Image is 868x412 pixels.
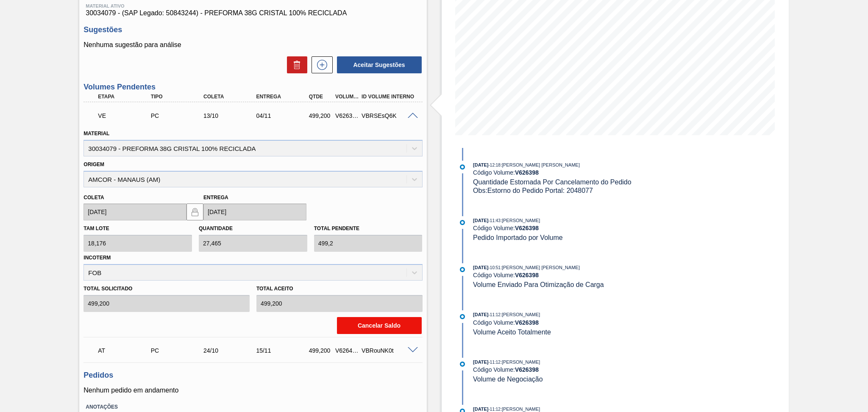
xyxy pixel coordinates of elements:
span: [DATE] [473,359,488,365]
label: Quantidade [199,225,233,231]
span: : [PERSON_NAME] [501,406,540,412]
label: Coleta [83,195,104,200]
div: Coleta [201,94,261,100]
button: locked [186,203,203,220]
strong: V 626398 [515,272,539,278]
span: : [PERSON_NAME] [PERSON_NAME] [501,265,580,270]
span: Material ativo [86,3,420,8]
span: : [PERSON_NAME] [501,218,540,223]
div: Qtde [307,94,334,100]
img: atual [460,362,465,367]
h3: Pedidos [83,371,422,380]
span: Obs: Estorno do Pedido Portal: 2048077 [473,187,593,194]
label: Entrega [203,195,228,200]
span: - 10:51 [489,265,501,270]
span: : [PERSON_NAME] [501,359,540,365]
strong: V 626398 [515,366,539,373]
input: dd/mm/yyyy [203,203,306,220]
div: V626491 [333,347,361,354]
img: atual [460,220,465,225]
span: Volume Aceito Totalmente [473,328,551,336]
span: 30034079 - (SAP Legado: 50843244) - PREFORMA 38G CRISTAL 100% RECICLADA [86,9,420,17]
p: VE [98,112,153,119]
img: locked [190,207,200,217]
span: [DATE] [473,265,488,270]
label: Tam lote [83,225,109,231]
span: - 11:12 [489,312,501,317]
img: atual [460,164,465,170]
span: - 12:18 [489,163,501,167]
div: 13/10/2025 [201,112,261,119]
div: Volume Portal [333,94,361,100]
span: Volume Enviado Para Otimização de Carga [473,281,604,288]
label: Material [83,131,109,136]
div: V626398 [333,112,361,119]
div: Código Volume: [473,225,674,231]
span: Volume de Negociação [473,376,543,383]
strong: V 626398 [515,319,539,326]
span: : [PERSON_NAME] [501,312,540,317]
span: : [PERSON_NAME] [PERSON_NAME] [501,162,580,167]
div: Tipo [149,94,208,100]
label: Total Solicitado [83,283,250,295]
strong: V 626398 [515,225,539,231]
strong: V 626398 [515,169,539,176]
span: [DATE] [473,406,488,412]
label: Total Aceito [256,283,423,295]
span: [DATE] [473,312,488,317]
h3: Sugestões [83,25,422,34]
p: AT [98,347,153,354]
span: [DATE] [473,162,488,167]
img: atual [460,314,465,319]
div: 15/11/2025 [254,347,313,354]
div: 499,200 [307,112,334,119]
label: Incoterm [83,255,111,261]
p: Nenhuma sugestão para análise [83,41,422,49]
h3: Volumes Pendentes [83,83,422,92]
div: Nova sugestão [307,56,333,73]
button: Aceitar Sugestões [337,56,422,73]
p: Nenhum pedido em andamento [83,387,422,394]
div: 04/11/2025 [254,112,313,119]
img: atual [460,267,465,272]
div: 24/10/2025 [201,347,261,354]
div: Código Volume: [473,272,674,278]
span: [DATE] [473,218,488,223]
div: VBRSEsQ6K [359,112,419,119]
label: Origem [83,161,104,167]
div: Pedido de Compra [149,347,208,354]
div: Excluir Sugestões [283,56,307,73]
div: Aceitar Sugestões [333,56,423,74]
div: Entrega [254,94,313,100]
div: Código Volume: [473,319,674,326]
div: VBRouNK0t [359,347,419,354]
div: Pedido de Compra [149,112,208,119]
span: Quantidade Estornada Por Cancelamento do Pedido [473,178,632,186]
span: - 11:43 [489,218,501,223]
div: Id Volume Interno [359,94,419,100]
span: Pedido Importado por Volume [473,234,563,241]
div: Volume Enviado para Transporte [96,106,155,125]
span: - 11:12 [489,360,501,365]
label: Total pendente [314,225,359,231]
div: 499,200 [307,347,334,354]
div: Aguardando Informações de Transporte [96,341,155,360]
div: Código Volume: [473,169,674,176]
input: dd/mm/yyyy [83,203,186,220]
button: Cancelar Saldo [337,317,422,334]
div: Código Volume: [473,366,674,373]
span: - 11:12 [489,407,501,412]
div: Etapa [96,94,155,100]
